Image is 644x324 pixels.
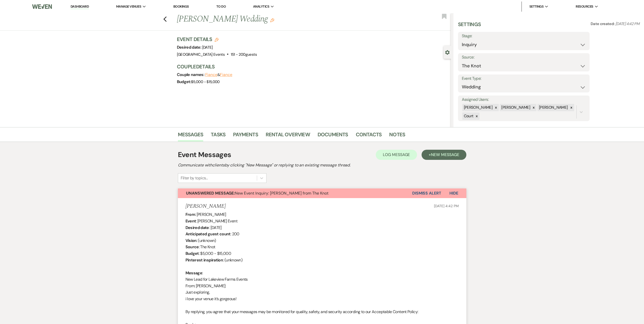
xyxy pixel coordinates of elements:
strong: Unanswered Message: [186,190,235,196]
span: Analytics [253,4,269,9]
label: Source: [462,54,586,61]
span: Manage Venues [116,4,141,9]
h3: Settings [458,21,481,32]
a: Rental Overview [266,130,310,142]
b: Pinterest inspiration [185,257,223,263]
a: Tasks [211,130,225,142]
b: Source [185,244,199,250]
h1: [PERSON_NAME] Wedding [177,13,394,25]
a: Messages [178,130,203,142]
div: Court [462,112,474,120]
a: Documents [318,130,348,142]
img: Weven Logo [32,1,52,12]
div: Filter by topics... [181,175,208,181]
span: Resources [576,4,593,9]
span: Budget: [177,79,191,84]
label: Stage: [462,32,586,40]
label: Assigned Users: [462,96,586,103]
span: [DATE] 4:42 PM [434,204,459,208]
span: New Event Inquiry: [PERSON_NAME] from The Knot [186,190,328,196]
button: Close lead details [445,50,450,54]
span: New Message [431,152,459,157]
h1: Event Messages [178,149,231,160]
span: [GEOGRAPHIC_DATA] Events [177,52,225,57]
div: [PERSON_NAME] [462,104,493,111]
a: Dashboard [71,4,89,9]
a: Payments [233,130,258,142]
button: +New Message [422,150,466,160]
b: Event [185,218,196,224]
b: Desired date [185,225,209,230]
button: Edit [270,18,274,22]
button: Fiance [220,73,232,77]
span: $5,000 - $15,000 [191,79,220,84]
a: To Do [216,4,226,9]
span: 151 - 200 guests [231,52,257,57]
h2: Communicate with clients by clicking "New Message" or replying to an existing message thread. [178,162,466,168]
span: Hide [449,190,458,196]
button: Hide [441,188,466,198]
h5: [PERSON_NAME] [185,203,226,209]
b: Anticipated guest count [185,231,231,237]
b: Message [185,270,202,276]
span: Log Message [383,152,410,157]
b: From [185,212,195,217]
button: Fiance [205,73,218,77]
a: Notes [389,130,405,142]
span: Settings [529,4,544,9]
button: Log Message [376,150,417,160]
span: & [205,72,232,77]
span: Couple names: [177,72,205,77]
b: Budget [185,251,199,256]
div: [PERSON_NAME] [537,104,569,111]
span: [DATE] 4:42 PM [615,21,639,26]
label: Event Type: [462,75,586,82]
span: [DATE] [202,45,213,50]
button: Unanswered Message:New Event Inquiry: [PERSON_NAME] from The Knot [178,188,412,198]
b: Vision [185,238,197,243]
button: Dismiss Alert [412,188,441,198]
a: Bookings [173,4,189,9]
span: Desired date: [177,45,202,50]
span: Date created: [591,21,615,26]
h3: Event Details [177,36,257,43]
div: [PERSON_NAME] [500,104,531,111]
h3: Couple Details [177,63,446,70]
a: Contacts [356,130,382,142]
